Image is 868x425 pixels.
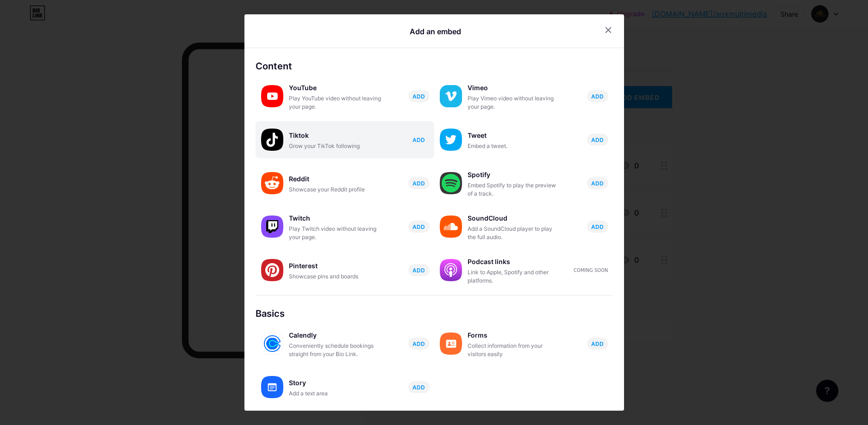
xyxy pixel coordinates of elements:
img: forms [440,333,462,355]
button: ADD [408,221,430,233]
div: YouTube [289,81,381,94]
img: reddit [261,172,283,194]
div: Tiktok [289,129,381,142]
span: ADD [591,223,604,231]
div: Play YouTube video without leaving your page. [289,94,381,111]
div: Spotify [468,168,560,181]
img: youtube [261,85,283,107]
span: ADD [412,179,425,187]
div: Pinterest [289,259,381,272]
div: Content [256,59,613,73]
button: ADD [408,134,430,146]
img: vimeo [440,85,462,107]
div: Embed a tweet. [468,142,560,150]
div: Showcase pins and boards [289,272,381,281]
div: Grow your TikTok following [289,142,381,150]
img: tiktok [261,129,283,151]
button: ADD [587,134,608,146]
div: Twitch [289,212,381,225]
img: twitter [440,129,462,151]
span: ADD [412,92,425,100]
div: Add an embed [410,26,461,37]
button: ADD [587,338,608,350]
img: podcastlinks [440,259,462,281]
div: Conveniently schedule bookings straight from your Bio Link. [289,342,381,358]
div: Link to Apple, Spotify and other platforms. [468,268,560,285]
span: ADD [591,340,604,348]
button: ADD [408,90,430,102]
div: Collect information from your visitors easily [468,342,560,358]
button: ADD [408,338,430,350]
button: ADD [408,264,430,276]
span: ADD [412,266,425,274]
div: Play Vimeo video without leaving your page. [468,94,560,111]
div: Coming soon [574,267,608,274]
div: Reddit [289,172,381,185]
span: ADD [412,136,425,144]
img: pinterest [261,259,283,281]
div: Embed Spotify to play the preview of a track. [468,181,560,198]
img: story [261,376,283,398]
button: ADD [587,177,608,189]
button: ADD [408,177,430,189]
div: Calendly [289,329,381,342]
span: ADD [591,136,604,144]
img: calendly [261,333,283,355]
span: ADD [412,383,425,391]
div: Basics [256,307,613,320]
div: Showcase your Reddit profile [289,185,381,194]
img: twitch [261,216,283,238]
span: ADD [591,179,604,187]
div: Add a text area [289,389,381,398]
div: Podcast links [468,255,560,268]
img: soundcloud [440,216,462,238]
button: ADD [587,90,608,102]
img: spotify [440,172,462,194]
span: ADD [591,92,604,100]
div: Forms [468,329,560,342]
div: Vimeo [468,81,560,94]
button: ADD [408,381,430,393]
button: ADD [587,221,608,233]
div: Story [289,376,381,389]
div: Play Twitch video without leaving your page. [289,225,381,241]
div: Add a SoundCloud player to play the full audio. [468,225,560,241]
div: Tweet [468,129,560,142]
span: ADD [412,340,425,348]
div: SoundCloud [468,212,560,225]
span: ADD [412,223,425,231]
